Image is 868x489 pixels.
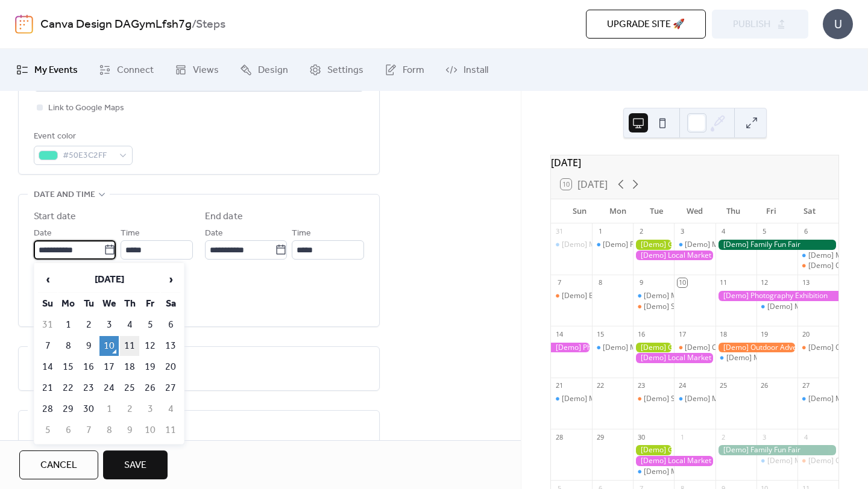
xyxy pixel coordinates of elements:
span: Views [193,63,219,78]
div: 25 [719,381,728,390]
td: 2 [120,399,139,419]
td: 6 [161,315,180,335]
div: End date [205,210,243,224]
th: Su [38,294,57,314]
div: 1 [596,227,605,236]
td: 3 [99,315,119,335]
td: 18 [120,357,139,377]
div: [Demo] Morning Yoga Bliss [644,291,735,301]
div: 4 [719,227,728,236]
div: [Demo] Photography Exhibition [715,291,838,301]
div: 15 [596,329,605,338]
td: 3 [140,399,160,419]
div: [Demo] Seniors' Social Tea [644,394,734,404]
div: [Demo] Morning Yoga Bliss [685,394,776,404]
div: Sat [790,199,829,223]
div: [Demo] Morning Yoga Bliss [633,467,674,477]
div: [Demo] Morning Yoga Bliss [592,343,633,353]
span: Link to Google Maps [48,101,124,116]
div: Wed [676,199,714,223]
td: 1 [58,315,78,335]
td: 17 [99,357,119,377]
td: 19 [140,357,160,377]
span: Date [205,226,223,241]
div: 3 [678,227,687,236]
div: [Demo] Open Mic Night [797,343,838,353]
td: 20 [161,357,180,377]
div: [DATE] [551,155,838,170]
div: 26 [760,381,769,390]
td: 30 [79,399,98,419]
div: 6 [801,227,810,236]
div: [Demo] Morning Yoga Bliss [674,240,715,250]
div: Sun [561,199,599,223]
td: 7 [79,420,98,440]
td: 4 [120,315,139,335]
span: Save [124,458,146,473]
div: [Demo] Morning Yoga Bliss [685,240,776,250]
div: [Demo] Morning Yoga Bliss [562,240,653,250]
div: [Demo] Morning Yoga Bliss [756,302,797,312]
div: 29 [596,432,605,441]
div: 3 [760,432,769,441]
button: Save [103,450,168,479]
td: 2 [79,315,98,335]
div: [Demo] Morning Yoga Bliss [551,394,592,404]
span: Time [292,226,311,241]
img: logo [15,14,33,34]
div: 27 [801,381,810,390]
div: [Demo] Photography Exhibition [551,343,592,353]
div: 2 [719,432,728,441]
td: 21 [38,378,57,398]
div: [Demo] Morning Yoga Bliss [767,456,859,466]
div: [Demo] Family Fun Fair [715,445,838,455]
b: Steps [196,13,225,36]
div: [Demo] Morning Yoga Bliss [797,251,838,261]
div: [Demo] Morning Yoga Bliss [603,343,694,353]
a: Cancel [19,450,98,479]
td: 26 [140,378,160,398]
span: Date [34,226,52,241]
td: 6 [58,420,78,440]
th: [DATE] [58,267,160,293]
td: 11 [120,336,139,356]
td: 9 [79,336,98,356]
div: Fri [752,199,791,223]
td: 7 [38,336,57,356]
td: 31 [38,315,57,335]
a: Install [436,54,497,86]
a: Canva Design DAGymLfsh7g [40,13,192,36]
td: 8 [99,420,119,440]
div: 4 [801,432,810,441]
th: Sa [161,294,180,314]
span: ‹ [39,267,57,291]
div: [Demo] Family Fun Fair [715,240,838,250]
button: Upgrade site 🚀 [586,10,706,39]
div: [Demo] Fitness Bootcamp [603,240,690,250]
div: [Demo] Book Club Gathering [562,291,658,301]
div: U [823,9,853,39]
div: Tue [637,199,676,223]
th: We [99,294,119,314]
td: 9 [120,420,139,440]
span: Settings [327,63,363,78]
span: #50E3C2FF [63,149,113,163]
div: 22 [596,381,605,390]
span: Connect [117,63,154,78]
a: Connect [90,54,163,86]
div: 20 [801,329,810,338]
div: 13 [801,278,810,287]
a: My Events [7,54,87,86]
td: 27 [161,378,180,398]
div: [Demo] Fitness Bootcamp [592,240,633,250]
div: [Demo] Local Market [633,251,715,261]
a: Design [231,54,297,86]
th: Th [120,294,139,314]
div: 24 [678,381,687,390]
div: 8 [596,278,605,287]
div: Thu [714,199,752,223]
div: 28 [555,432,564,441]
th: Fr [140,294,160,314]
div: [Demo] Morning Yoga Bliss [767,302,859,312]
div: [Demo] Local Market [633,353,715,363]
